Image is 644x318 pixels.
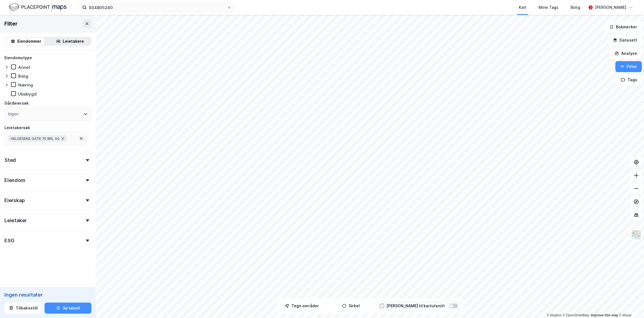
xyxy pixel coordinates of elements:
[547,313,562,317] a: Mapbox
[45,303,91,314] button: Se tabell
[539,4,558,11] div: Mine Tags
[519,4,526,11] div: Kart
[8,111,18,117] div: Ingen
[18,65,30,70] div: Annet
[328,300,374,311] button: Sirkel
[4,19,18,28] div: Filter
[616,292,644,318] div: Kontrollprogram for chat
[18,91,37,97] div: Ubebygd
[631,230,642,240] img: Z
[608,35,642,46] button: Datasett
[4,177,25,184] div: Eiendom
[11,136,59,141] span: HELGESENS GATE 70 BRL AS
[18,74,28,79] div: Bolig
[616,292,644,318] iframe: Chat Widget
[4,157,16,164] div: Sted
[563,313,590,317] a: OpenStreetMap
[4,217,27,224] div: Leietaker
[279,300,325,311] button: Tegn områder
[616,74,642,85] button: Tags
[4,237,14,244] div: ESG
[4,55,32,61] div: Eiendomstype
[4,197,24,204] div: Eierskap
[615,61,642,72] button: Filter
[4,124,30,131] div: Leietakersøk
[9,2,67,12] img: logo.f888ab2527a4732fd821a326f86c7f29.svg
[4,100,29,107] div: Gårdeiersøk
[17,38,41,45] div: Eiendommer
[63,38,84,45] div: Leietakere
[87,3,227,12] input: Søk på adresse, matrikkel, gårdeiere, leietakere eller personer
[595,4,626,11] div: [PERSON_NAME]
[591,313,618,317] a: Improve this map
[610,48,642,59] button: Analyse
[386,303,445,309] div: [PERSON_NAME] til kartutsnitt
[18,82,33,88] div: Næring
[4,303,42,314] button: Tilbakestill
[571,4,580,11] div: Bolig
[4,292,91,298] div: Ingen resultater
[605,21,642,32] button: Bokmerker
